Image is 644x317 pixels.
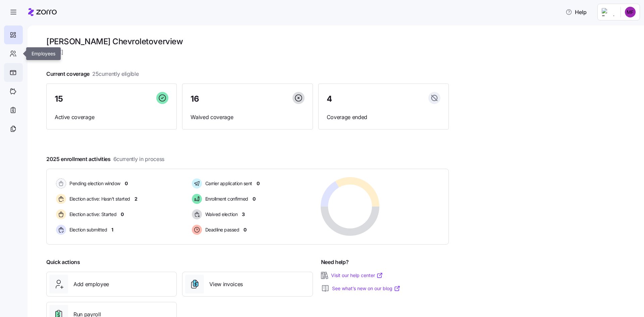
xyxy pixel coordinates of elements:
[111,226,113,233] span: 1
[203,211,238,218] span: Waived election
[327,95,332,103] span: 4
[46,155,164,163] span: 2025 enrollment activities
[55,95,63,103] span: 15
[121,211,124,218] span: 0
[209,280,243,288] span: View invoices
[191,95,199,103] span: 16
[602,8,615,16] img: Employer logo
[331,272,383,279] a: Visit our help center
[135,196,138,202] span: 2
[191,113,304,121] span: Waived coverage
[327,113,440,121] span: Coverage ended
[55,113,168,121] span: Active coverage
[46,70,139,78] span: Current coverage
[203,180,252,187] span: Carrier application sent
[560,5,592,19] button: Help
[92,70,139,78] span: 25 currently eligible
[203,196,248,202] span: Enrollment confirmed
[67,226,107,233] span: Election submitted
[625,7,636,17] img: ab950ebd7c731523cc3f55f7534ab0d0
[46,48,449,56] span: [DATE]
[203,226,239,233] span: Deadline passed
[257,180,260,187] span: 0
[67,180,120,187] span: Pending election window
[113,155,164,163] span: 6 currently in process
[46,36,449,47] h1: [PERSON_NAME] Chevrolet overview
[67,211,116,218] span: Election active: Started
[125,180,128,187] span: 0
[73,280,109,288] span: Add employee
[244,226,247,233] span: 0
[46,258,80,266] span: Quick actions
[253,196,256,202] span: 0
[332,285,400,292] a: See what’s new on our blog
[321,258,349,266] span: Need help?
[566,8,587,16] span: Help
[242,211,245,218] span: 3
[67,196,130,202] span: Election active: Hasn't started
